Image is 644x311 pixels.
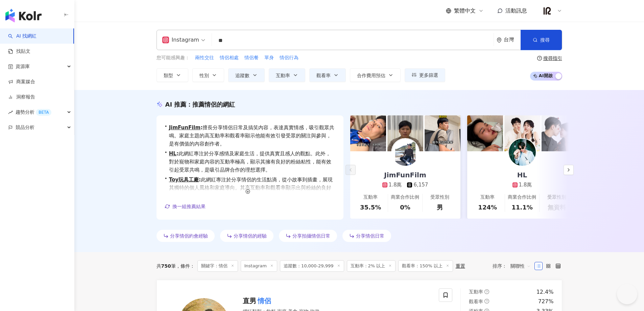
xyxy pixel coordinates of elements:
[36,109,51,116] div: BETA
[350,151,460,219] a: JimFunFilm1.8萬6,157互動率35.5%商業合作比例0%受眾性別男
[543,55,562,61] div: 搜尋指引
[377,170,433,180] div: JimFunFilm
[419,72,438,78] span: 更多篩選
[405,68,445,82] button: 更多篩選
[228,68,265,82] button: 追蹤數
[508,194,536,201] div: 商業合作比例
[192,68,224,82] button: 性別
[519,181,532,188] div: 1.8萬
[199,73,209,78] span: 性別
[161,263,171,269] span: 750
[264,54,274,62] button: 單身
[347,260,396,272] span: 互動率：2% 以上
[510,170,534,180] div: HL
[169,176,335,200] span: 此網紅專注於分享情侶的生活點滴，從小故事到插畫，展現其獨特的個人風格和家庭導向。其高互動率和觀看率顯示出與粉絲的良好連結，能有效吸引關注與共鳴。
[157,263,176,269] div: 共 筆
[8,79,35,85] a: 商案媒合
[256,295,272,306] mark: 情侶
[493,261,534,271] div: 排序：
[169,151,176,157] a: HL
[538,298,554,305] div: 727%
[484,299,489,304] span: question-circle
[425,115,460,151] img: post-image
[469,289,483,294] span: 互動率
[480,194,495,201] div: 互動率
[276,73,290,78] span: 互動率
[157,54,190,61] span: 您可能感興趣：
[165,176,335,200] div: •
[504,37,521,43] div: 台灣
[176,263,195,269] span: 條件 ：
[509,139,536,166] img: KOL Avatar
[169,150,335,174] span: 此網紅專注於分享感情及家庭生活，提供真實且感人的觀點。此外，對於寵物和家庭內容的互動率極高，顯示其擁有良好的粉絲粘性，能有效引起受眾共鳴，是吸引品牌合作的理想選擇。
[279,54,299,62] button: 情侶行為
[169,177,199,183] a: Toy玩具工廠
[467,151,577,219] a: HL1.8萬互動率124%商業合作比例11.1%受眾性別無資料
[280,54,299,61] span: 情侶行為
[243,297,256,305] span: 直男
[537,56,542,61] span: question-circle
[264,54,274,61] span: 單身
[16,105,51,120] span: 趨勢分析
[197,260,238,272] span: 關鍵字：情侶
[511,203,532,212] div: 11.1%
[510,261,531,271] span: 關聯性
[505,7,527,14] span: 活動訊息
[16,120,34,135] span: 競品分析
[219,54,239,62] button: 情侶相處
[521,30,562,50] button: 搜尋
[157,68,188,82] button: 類型
[165,201,206,212] button: 換一組推薦結果
[413,181,428,188] div: 6,157
[192,101,235,108] span: 推薦情侶的網紅
[357,73,385,78] span: 合作費用預估
[5,9,42,22] img: logo
[165,124,335,148] div: •
[235,73,249,78] span: 追蹤數
[172,204,206,209] span: 換一組推薦結果
[363,194,378,201] div: 互動率
[165,150,335,174] div: •
[8,33,37,40] a: searchAI 找網紅
[350,115,386,151] img: post-image
[350,68,401,82] button: 合作費用預估
[8,94,35,101] a: 洞察報告
[497,38,502,43] span: environment
[389,181,402,188] div: 1.8萬
[437,203,443,212] div: 男
[547,194,566,201] div: 受眾性別
[220,54,239,61] span: 情侶相處
[540,37,550,43] span: 搜尋
[469,299,483,304] span: 觀看率
[169,124,335,148] span: 擅長分享情侶日常及搞笑內容，表達真實情感，吸引觀眾共鳴。家庭主題的高互動率和觀看率顯示他能有效引發受眾的關注與參與，是有價值的內容創作者。
[391,194,419,201] div: 商業合作比例
[195,54,214,62] button: 兩性交往
[387,115,423,151] img: post-image
[8,110,13,115] span: rise
[269,68,305,82] button: 互動率
[617,284,637,304] iframe: Help Scout Beacon - Open
[456,263,465,269] div: 重置
[244,54,259,61] span: 情侶餐
[316,73,331,78] span: 觀看率
[200,125,202,131] span: :
[164,73,173,78] span: 類型
[484,289,489,294] span: question-circle
[400,203,410,212] div: 0%
[360,203,381,212] div: 35.5%
[478,203,497,212] div: 124%
[541,4,554,17] img: IR%20logo_%E9%BB%91.png
[542,115,577,151] img: post-image
[280,260,344,272] span: 追蹤數：10,000-29,999
[244,54,259,62] button: 情侶餐
[234,233,267,239] span: 分享情侶的經驗
[454,7,476,15] span: 繁體中文
[165,100,235,109] div: AI 推薦 ：
[309,68,346,82] button: 觀看率
[170,233,208,239] span: 分享情侶約會經驗
[169,125,200,131] a: JimFunFilm
[176,151,178,157] span: :
[392,139,419,166] img: KOL Avatar
[8,48,30,55] a: 找貼文
[398,260,453,272] span: 觀看率：150% 以上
